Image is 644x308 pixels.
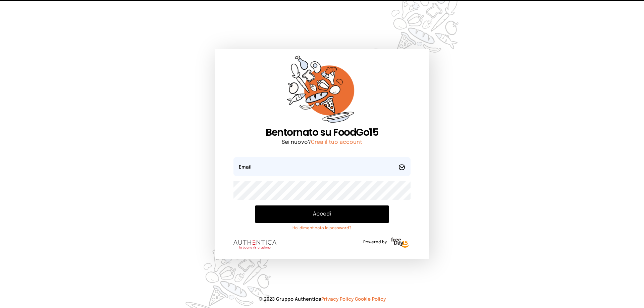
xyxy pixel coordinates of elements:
h1: Bentornato su FoodGo15 [233,126,411,138]
img: logo.8f33a47.png [233,240,276,249]
img: logo-freeday.3e08031.png [389,236,411,250]
span: Powered by [363,240,387,245]
a: Crea il tuo account [311,139,362,145]
a: Cookie Policy [355,297,386,302]
p: Sei nuovo? [233,138,411,146]
button: Accedi [255,205,389,223]
a: Privacy Policy [321,297,354,302]
p: © 2023 Gruppo Authentica [11,296,633,303]
a: Hai dimenticato la password? [255,226,389,231]
img: sticker-orange.65babaf.png [287,56,357,126]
